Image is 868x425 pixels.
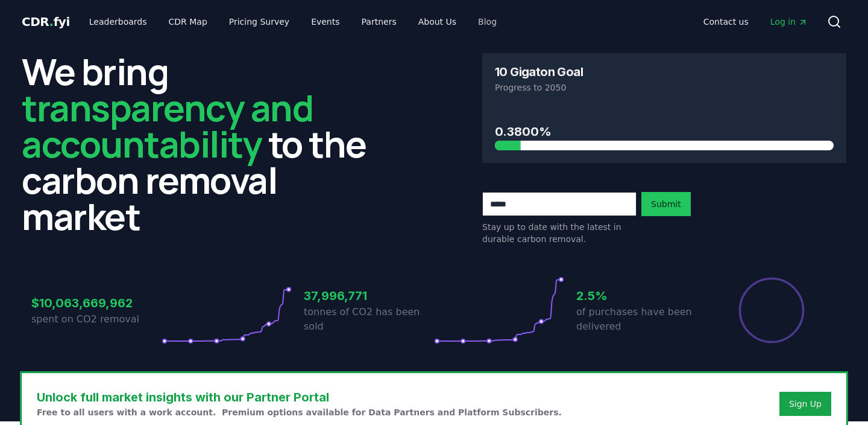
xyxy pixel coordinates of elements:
h3: $10,063,669,962 [31,294,162,312]
a: Partners [352,11,406,33]
span: Log in [770,16,808,28]
nav: Main [80,11,506,33]
p: Stay up to date with the latest in durable carbon removal. [482,221,637,245]
a: Contact us [694,11,758,33]
a: Log in [761,11,817,33]
h3: 2.5% [576,287,706,305]
h3: Unlock full market insights with our Partner Portal [37,388,562,406]
nav: Main [694,11,817,33]
p: Progress to 2050 [495,81,834,94]
h3: 10 Gigaton Goal [495,66,583,78]
p: of purchases have been delivered [576,305,706,334]
p: spent on CO2 removal [31,312,162,327]
a: Blog [468,11,506,33]
p: Free to all users with a work account. Premium options available for Data Partners and Platform S... [37,406,562,418]
a: About Us [409,11,466,33]
p: tonnes of CO2 has been sold [304,305,434,334]
span: transparency and accountability [22,83,313,168]
button: Sign Up [779,392,831,416]
h2: We bring to the carbon removal market [22,53,386,234]
a: Events [301,11,349,33]
h3: 37,996,771 [304,287,434,305]
a: Sign Up [789,398,822,410]
a: CDR Map [159,11,217,33]
a: CDR.fyi [22,13,70,30]
div: Percentage of sales delivered [738,276,805,344]
a: Pricing Survey [219,11,299,33]
button: Submit [641,192,691,216]
span: CDR fyi [22,14,70,29]
a: Leaderboards [80,11,157,33]
h3: 0.3800% [495,123,834,141]
span: . [49,14,54,29]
